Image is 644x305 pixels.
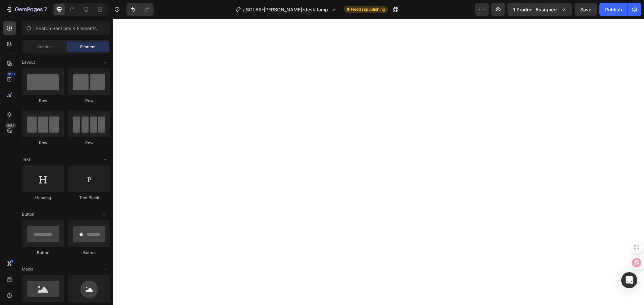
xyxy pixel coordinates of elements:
[22,266,34,272] span: Media
[68,250,110,256] div: Button
[22,59,35,65] span: Layout
[575,3,597,16] button: Save
[22,156,30,162] span: Text
[100,209,110,220] span: Toggle open
[44,5,47,13] p: 7
[22,140,64,146] div: Row
[513,6,557,13] span: 1 product assigned
[3,3,50,16] button: 7
[22,211,34,217] span: Button
[68,98,110,104] div: Row
[68,140,110,146] div: Row
[37,44,52,50] span: Section
[100,264,110,275] span: Toggle open
[22,21,110,35] input: Search Sections & Elements
[80,44,96,50] span: Element
[6,71,16,77] div: 450
[507,3,572,16] button: 1 product assigned
[113,19,644,305] iframe: Design area
[22,98,64,104] div: Row
[246,6,328,13] span: SOLAR-[PERSON_NAME]-desk-lamp
[22,250,64,256] div: Button
[243,6,245,13] span: /
[126,3,154,16] div: Undo/Redo
[100,57,110,68] span: Toggle open
[351,6,385,12] span: Need republishing
[599,3,628,16] button: Publish
[580,7,591,12] span: Save
[22,195,64,201] div: Heading
[621,272,637,288] div: Open Intercom Messenger
[5,123,16,128] div: Beta
[68,195,110,201] div: Text Block
[605,6,622,13] div: Publish
[100,154,110,165] span: Toggle open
